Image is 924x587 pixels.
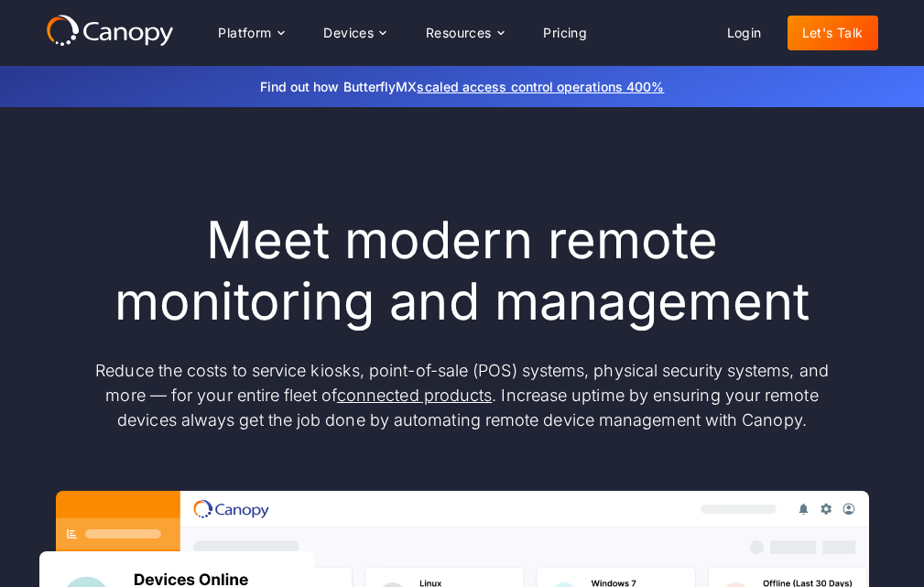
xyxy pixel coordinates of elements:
div: Devices [309,15,400,51]
a: Let's Talk [788,16,878,50]
p: Find out how ButterflyMX [14,77,911,96]
a: connected products [337,386,492,405]
div: Devices [323,27,374,39]
div: Resources [426,27,492,39]
div: Platform [203,15,298,51]
p: Reduce the costs to service kiosks, point-of-sale (POS) systems, physical security systems, and m... [78,358,847,432]
div: Platform [218,27,271,39]
a: Pricing [528,16,602,50]
div: Resources [411,15,517,51]
a: scaled access control operations 400% [417,79,664,94]
h1: Meet modern remote monitoring and management [78,210,847,332]
a: Login [712,16,777,50]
